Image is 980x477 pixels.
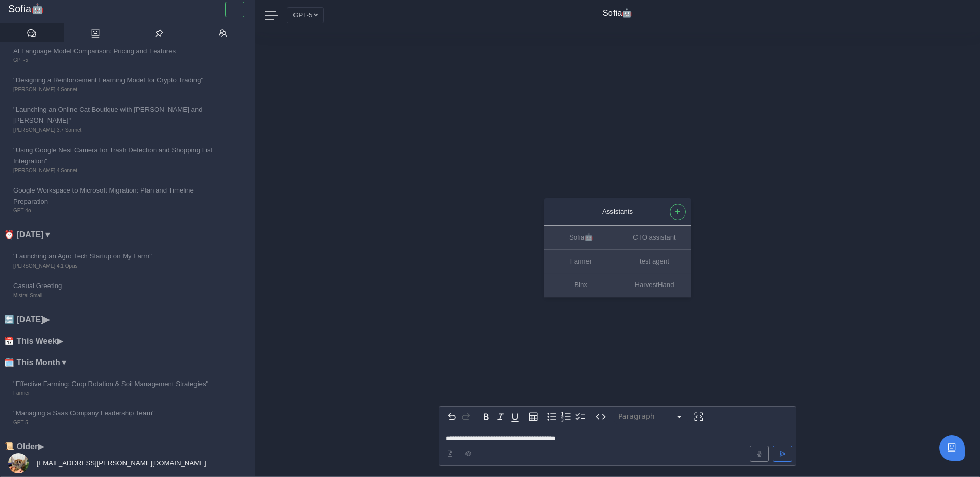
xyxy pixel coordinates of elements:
button: Italic [494,410,508,424]
button: Check list [573,410,587,424]
span: [PERSON_NAME] 4 Sonnet [13,166,218,175]
button: Inline code format [594,410,608,424]
span: [PERSON_NAME] 4.1 Opus [13,262,218,270]
li: ⏰ [DATE] ▼ [4,228,255,242]
li: 🗓️ This Month ▼ [4,356,255,369]
span: [PERSON_NAME] 3.7 Sonnet [13,126,218,134]
button: HarvestHand [618,273,691,297]
span: Farmer [13,389,218,397]
span: Google Workspace to Microsoft Migration: Plan and Timeline Preparation [13,185,218,207]
button: Sofia🤖 [544,226,618,250]
span: [EMAIL_ADDRESS][PERSON_NAME][DOMAIN_NAME] [35,459,206,467]
span: GPT-5 [13,419,218,427]
button: Farmer [544,250,618,273]
button: Undo ⌘Z [445,410,459,424]
h4: Sofia🤖 [603,8,633,18]
span: "Designing a Reinforcement Learning Model for Crypto Trading" [13,75,218,85]
span: [PERSON_NAME] 4 Sonnet [13,86,218,94]
li: 📜 Older ▶ [4,440,255,454]
a: Sofia🤖 [8,3,247,15]
button: test agent [618,250,691,273]
li: 📅 This Week ▶ [4,335,255,348]
span: "Using Google Nest Camera for Trash Detection and Shopping List Integration" [13,145,218,166]
button: Binx [544,273,618,297]
span: "Managing a Saas Company Leadership Team" [13,408,218,418]
span: GPT-4o [13,207,218,215]
button: Underline [508,410,522,424]
span: GPT-5 [13,56,218,64]
button: CTO assistant [618,226,691,250]
button: Block type [614,410,688,424]
div: editable markdown [439,427,796,465]
span: Casual Greeting [13,280,218,291]
span: "Launching an Online Cat Boutique with [PERSON_NAME] and [PERSON_NAME]" [13,104,218,126]
div: Assistants [554,206,681,217]
span: "Launching an Agro Tech Startup on My Farm" [13,251,218,261]
button: Numbered list [559,410,573,424]
span: Mistral Small [13,292,218,300]
button: GPT-5 [287,7,324,23]
li: 🔙 [DATE] ▶ [4,313,255,326]
span: "Effective Farming: Crop Rotation & Soil Management Strategies" [13,378,218,389]
button: Bold [479,410,494,424]
span: AI Language Model Comparison: Pricing and Features [13,45,218,56]
div: toggle group [545,410,587,424]
button: Bulleted list [545,410,559,424]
